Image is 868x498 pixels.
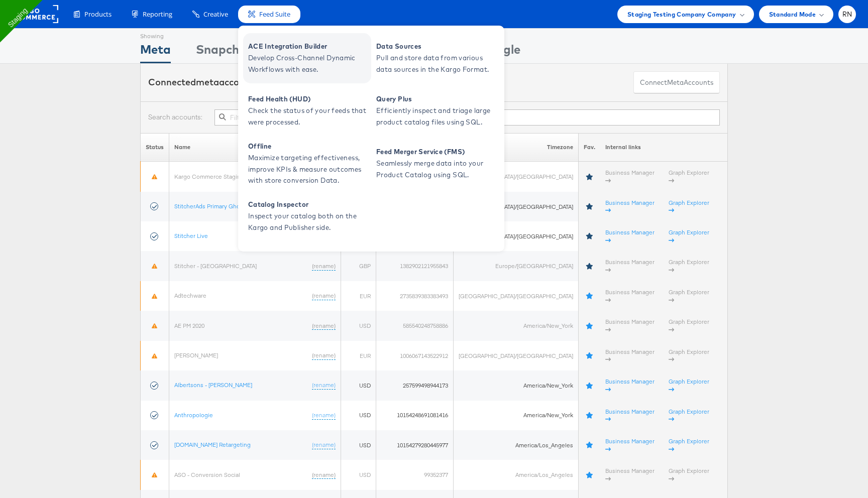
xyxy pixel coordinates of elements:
[454,430,579,460] td: America/Los_Angeles
[454,460,579,489] td: America/Los_Angeles
[174,351,218,359] a: [PERSON_NAME]
[341,251,376,281] td: GBP
[454,221,579,251] td: [GEOGRAPHIC_DATA]/[GEOGRAPHIC_DATA]
[769,9,816,20] span: Standard Mode
[174,232,208,239] a: Stitcher Live
[605,348,655,363] a: Business Manager
[376,281,454,311] td: 2735839383383493
[196,41,252,63] div: Snapchat
[341,460,376,489] td: USD
[376,251,454,281] td: 1382902121955843
[174,202,269,210] a: StitcherAds Primary Ghost Account
[312,351,336,360] a: (rename)
[341,370,376,400] td: USD
[605,378,655,393] a: Business Manager
[376,341,454,370] td: 1006067143522912
[243,86,371,136] a: Feed Health (HUD) Check the status of your feeds that were processed.
[669,199,709,214] a: Graph Explorer
[454,401,579,430] td: America/New_York
[248,41,369,52] span: ACE Integration Builder
[371,86,499,136] a: Query Plus Efficiently inspect and triage large product catalog files using SQL.
[669,169,709,184] a: Graph Explorer
[174,322,204,329] a: AE PM 2020
[371,33,499,83] a: Data Sources Pull and store data from various data sources in the Kargo Format.
[174,173,269,180] a: Kargo Commerce Staging Sandbox
[454,370,579,400] td: America/New_York
[169,133,341,162] th: Name
[633,71,720,94] button: ConnectmetaAccounts
[669,228,709,244] a: Graph Explorer
[627,9,736,20] span: Staging Testing Company Company
[248,105,369,128] span: Check the status of your feeds that were processed.
[376,430,454,460] td: 10154279280445977
[371,139,499,189] a: Feed Merger Service (FMS) Seamlessly merge data into your Product Catalog using SQL.
[174,441,251,448] a: [DOMAIN_NAME] Retargeting
[203,10,228,19] span: Creative
[605,318,655,333] a: Business Manager
[605,288,655,304] a: Business Manager
[376,93,497,105] span: Query Plus
[605,437,655,453] a: Business Manager
[259,10,290,19] span: Feed Suite
[376,401,454,430] td: 10154248691081416
[605,169,655,184] a: Business Manager
[141,133,169,162] th: Status
[669,258,709,274] a: Graph Explorer
[248,152,369,186] span: Maximize targeting effectiveness, improve KPIs & measure outcomes with store conversion Data.
[312,262,336,271] a: (rename)
[341,311,376,340] td: USD
[248,93,369,105] span: Feed Health (HUD)
[605,408,655,423] a: Business Manager
[667,78,684,87] span: meta
[605,258,655,274] a: Business Manager
[196,76,219,88] span: meta
[143,10,172,19] span: Reporting
[341,430,376,460] td: USD
[174,411,213,419] a: Anthropologie
[341,341,376,370] td: EUR
[312,471,336,479] a: (rename)
[243,139,371,189] a: Offline Maximize targeting effectiveness, improve KPIs & measure outcomes with store conversion D...
[454,311,579,340] td: America/New_York
[376,460,454,489] td: 99352377
[605,228,655,244] a: Business Manager
[454,192,579,221] td: [GEOGRAPHIC_DATA]/[GEOGRAPHIC_DATA]
[454,162,579,192] td: [GEOGRAPHIC_DATA]/[GEOGRAPHIC_DATA]
[243,33,371,83] a: ACE Integration Builder Develop Cross-Channel Dynamic Workflows with ease.
[376,41,497,52] span: Data Sources
[174,292,206,299] a: Adtechware
[376,370,454,400] td: 257599498944173
[312,441,336,449] a: (rename)
[248,210,369,233] span: Inspect your catalog both on the Kargo and Publisher side.
[248,199,369,210] span: Catalog Inspector
[669,318,709,333] a: Graph Explorer
[669,378,709,393] a: Graph Explorer
[669,408,709,423] a: Graph Explorer
[248,141,369,152] span: Offline
[376,105,497,128] span: Efficiently inspect and triage large product catalog files using SQL.
[669,437,709,453] a: Graph Explorer
[174,262,257,270] a: Stitcher - [GEOGRAPHIC_DATA]
[376,158,497,181] span: Seamlessly merge data into your Product Catalog using SQL.
[454,133,579,162] th: Timezone
[243,191,371,241] a: Catalog Inspector Inspect your catalog both on the Kargo and Publisher side.
[669,348,709,363] a: Graph Explorer
[605,467,655,482] a: Business Manager
[248,52,369,75] span: Develop Cross-Channel Dynamic Workflows with ease.
[312,411,336,420] a: (rename)
[140,41,171,63] div: Meta
[454,341,579,370] td: [GEOGRAPHIC_DATA]/[GEOGRAPHIC_DATA]
[376,146,497,158] span: Feed Merger Service (FMS)
[669,467,709,482] a: Graph Explorer
[605,199,655,214] a: Business Manager
[312,322,336,330] a: (rename)
[214,109,720,126] input: Filter
[842,11,852,18] span: RN
[174,381,252,389] a: Albertsons - [PERSON_NAME]
[84,10,112,19] span: Products
[376,311,454,340] td: 585540248758886
[454,251,579,281] td: Europe/[GEOGRAPHIC_DATA]
[669,288,709,304] a: Graph Explorer
[341,281,376,311] td: EUR
[341,401,376,430] td: USD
